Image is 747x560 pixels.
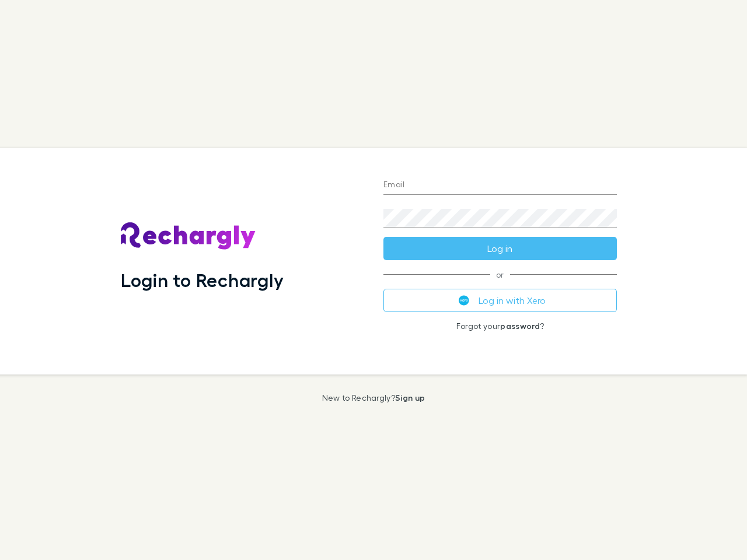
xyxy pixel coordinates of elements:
a: password [500,321,540,331]
img: Rechargly's Logo [121,222,256,250]
span: or [383,274,617,275]
img: Xero's logo [459,295,469,306]
p: Forgot your ? [383,321,617,331]
h1: Login to Rechargly [121,269,284,291]
a: Sign up [395,393,425,402]
button: Log in with Xero [383,289,617,312]
button: Log in [383,237,617,260]
p: New to Rechargly? [322,393,425,402]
